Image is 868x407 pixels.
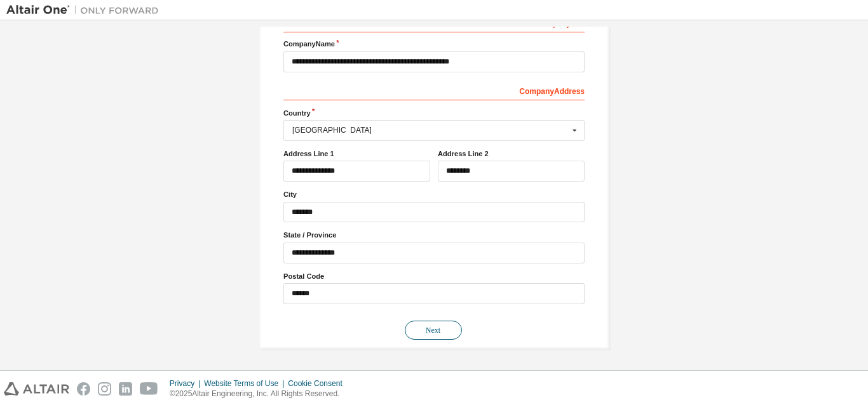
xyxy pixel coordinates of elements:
[283,149,430,159] label: Address Line 1
[283,80,585,100] div: Company Address
[98,382,111,396] img: instagram.svg
[283,230,585,240] label: State / Province
[283,189,585,199] label: City
[6,4,165,17] img: Altair One
[283,108,585,118] label: Country
[170,378,204,389] div: Privacy
[4,382,69,396] img: altair_logo.svg
[170,389,350,399] p: © 2025 Altair Engineering, Inc. All Rights Reserved.
[283,271,585,281] label: Postal Code
[438,149,585,159] label: Address Line 2
[119,382,132,396] img: linkedin.svg
[283,39,585,49] label: Company Name
[77,382,90,396] img: facebook.svg
[292,126,569,134] div: [GEOGRAPHIC_DATA]
[140,382,158,396] img: youtube.svg
[288,378,349,389] div: Cookie Consent
[405,321,462,340] button: Next
[204,378,288,389] div: Website Terms of Use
